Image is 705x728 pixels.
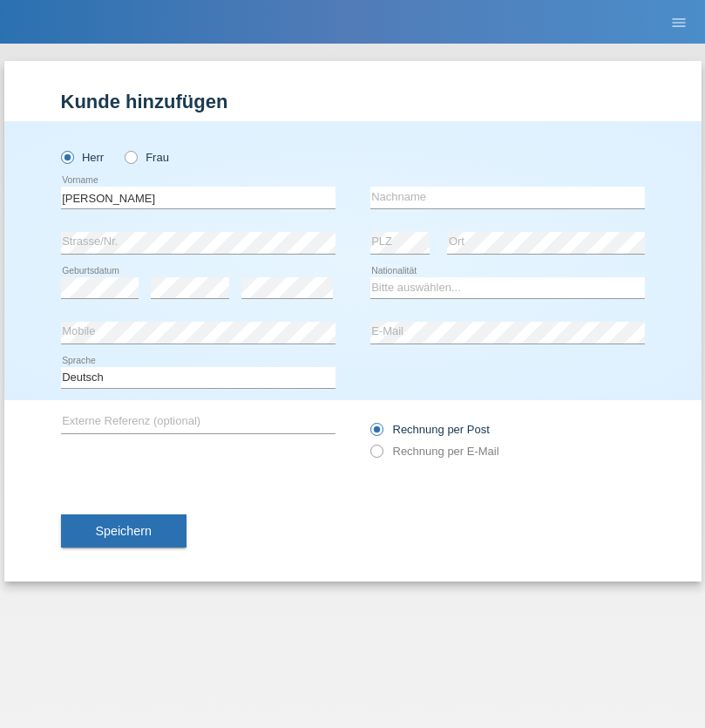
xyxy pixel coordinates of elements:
[61,514,186,548] button: Speichern
[370,423,382,445] input: Rechnung per Post
[61,151,72,162] input: Herr
[670,14,688,31] i: menu
[96,524,152,538] span: Speichern
[61,91,645,112] h1: Kunde hinzufügen
[370,445,382,466] input: Rechnung per E-Mail
[370,423,490,436] label: Rechnung per Post
[370,445,499,458] label: Rechnung per E-Mail
[661,17,696,27] a: menu
[61,151,105,164] label: Herr
[125,151,169,164] label: Frau
[125,151,136,162] input: Frau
